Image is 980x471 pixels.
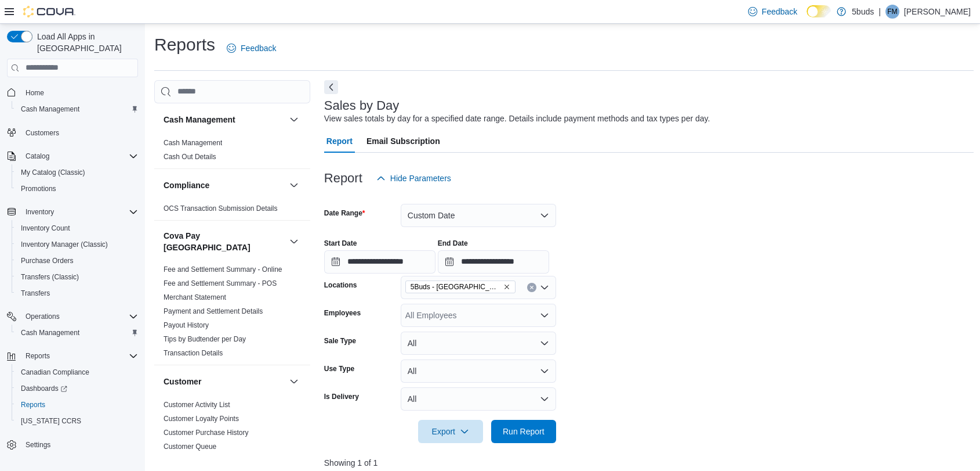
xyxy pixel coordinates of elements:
span: Load All Apps in [GEOGRAPHIC_DATA] [32,31,138,54]
span: Inventory Count [21,224,70,233]
span: Purchase Orders [21,256,74,265]
span: Canadian Compliance [16,365,138,379]
a: Home [21,86,49,100]
span: Inventory [26,207,54,217]
h3: Cash Management [164,114,235,125]
button: All [401,332,556,355]
div: Compliance [154,202,310,220]
a: Merchant Statement [164,293,226,301]
span: Payment and Settlement Details [164,307,263,316]
span: Export [425,420,476,443]
span: Catalog [21,149,138,163]
div: Cova Pay [GEOGRAPHIC_DATA] [154,263,310,365]
button: Canadian Compliance [12,364,143,380]
h1: Reports [154,33,215,56]
button: Cova Pay [GEOGRAPHIC_DATA] [164,230,285,253]
span: Operations [26,312,60,321]
span: Hide Parameters [390,172,451,184]
label: Use Type [324,364,354,373]
span: Dashboards [21,384,67,393]
a: Tips by Budtender per Day [164,335,246,343]
a: Fee and Settlement Summary - POS [164,279,277,287]
span: Tips by Budtender per Day [164,335,246,344]
span: Report [326,130,353,153]
label: End Date [438,239,468,248]
span: Inventory [21,205,138,219]
span: Purchase Orders [16,254,138,268]
span: OCS Transaction Submission Details [164,204,278,213]
span: Washington CCRS [16,414,138,428]
label: Sale Type [324,336,356,346]
button: Inventory Count [12,220,143,236]
a: Purchase Orders [16,254,78,268]
a: Cash Management [16,326,84,340]
a: Customer Purchase History [164,429,249,437]
button: Hide Parameters [372,167,456,190]
span: Run Report [503,426,545,437]
span: Transfers [16,286,138,300]
span: Transfers [21,289,50,298]
span: Canadian Compliance [21,368,89,377]
span: Cash Out Details [164,152,216,161]
span: Cash Management [16,326,138,340]
a: Cash Out Details [164,153,216,161]
button: Clear input [527,283,536,292]
a: Customers [21,126,64,140]
button: All [401,387,556,411]
span: Transfers (Classic) [16,270,138,284]
a: Inventory Count [16,221,75,235]
span: Customers [21,125,138,140]
span: Operations [21,310,138,323]
a: Transaction Details [164,349,223,357]
a: Dashboards [16,382,72,396]
input: Dark Mode [807,5,831,17]
span: Cash Management [21,328,79,337]
a: Transfers (Classic) [16,270,84,284]
img: Cova [23,6,75,17]
button: Reports [12,397,143,413]
button: Operations [2,308,143,325]
span: Customers [26,128,59,138]
button: Reports [21,349,55,363]
span: Cash Management [164,138,222,148]
button: Cash Management [164,114,285,125]
a: Payment and Settlement Details [164,307,263,315]
button: Open list of options [540,283,549,292]
a: Cash Management [16,102,84,116]
h3: Customer [164,376,201,387]
a: My Catalog (Classic) [16,166,90,179]
button: Cash Management [287,113,301,127]
button: Next [324,80,338,94]
span: Merchant Statement [164,293,226,302]
a: Fee and Settlement Summary - Online [164,265,282,274]
span: Feedback [241,42,276,54]
span: Settings [26,440,50,450]
a: OCS Transaction Submission Details [164,204,278,213]
span: Customer Queue [164,442,216,451]
p: 5buds [852,5,874,19]
label: Is Delivery [324,392,359,401]
button: Inventory Manager (Classic) [12,236,143,253]
label: Locations [324,281,357,290]
div: View sales totals by day for a specified date range. Details include payment methods and tax type... [324,113,710,125]
button: Reports [2,348,143,364]
button: Inventory [2,204,143,220]
button: Purchase Orders [12,253,143,269]
a: Customer Activity List [164,401,230,409]
a: Payout History [164,321,209,329]
button: Compliance [164,179,285,191]
span: Dashboards [16,382,138,396]
span: Inventory Manager (Classic) [21,240,108,249]
span: [US_STATE] CCRS [21,416,81,426]
p: [PERSON_NAME] [904,5,971,19]
button: Operations [21,310,64,323]
a: [US_STATE] CCRS [16,414,86,428]
button: Export [418,420,483,443]
span: Home [21,85,138,100]
button: Transfers [12,285,143,301]
button: Open list of options [540,311,549,320]
span: Promotions [21,184,56,193]
span: Inventory Count [16,221,138,235]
